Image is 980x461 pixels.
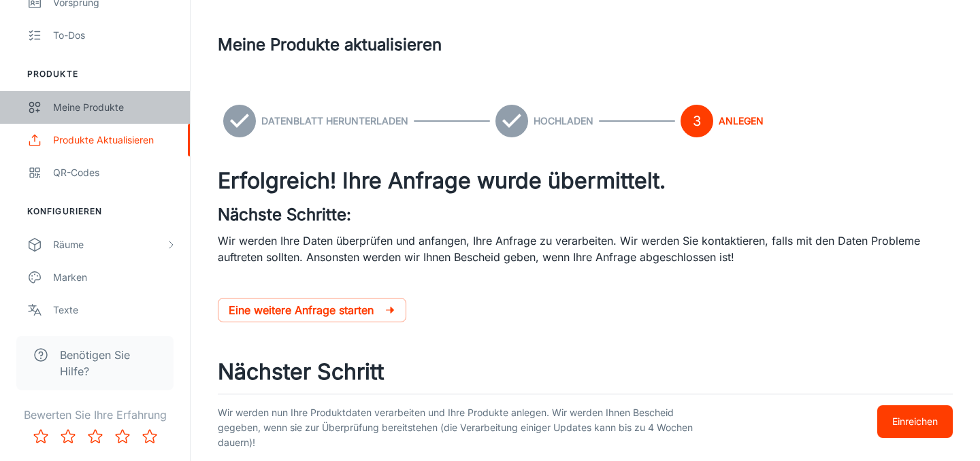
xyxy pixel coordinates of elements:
[109,423,136,450] button: Rate 4 star
[229,302,385,318] p: Eine weitere Anfrage starten
[53,100,176,115] div: Meine Produkte
[261,114,408,129] h6: Datenblatt herunterladen
[53,28,176,43] div: To-dos
[534,114,593,129] h6: Hochladen
[53,133,176,148] div: Produkte aktualisieren
[27,423,54,450] button: Rate 1 star
[218,33,442,57] h1: Meine Produkte aktualisieren
[136,423,163,450] button: Rate 5 star
[877,405,953,438] button: Einreichen
[218,233,953,265] p: Wir werden Ihre Daten überprüfen und anfangen, Ihre Anfrage zu verarbeiten. Wir werden Sie kontak...
[892,414,938,429] p: Einreichen
[53,303,176,318] div: Texte
[53,270,176,285] div: Marken
[693,113,701,129] text: 3
[218,356,953,388] h3: Nächster Schritt
[218,298,406,322] button: Eine weitere Anfrage starten
[54,423,82,450] button: Rate 2 star
[60,347,157,379] span: Benötigen Sie Hilfe?
[82,423,109,450] button: Rate 3 star
[719,114,764,129] h6: Anlegen
[218,203,953,227] p: Nächste Schritte:
[53,165,176,180] div: QR-Codes
[53,237,165,252] div: Räume
[218,165,953,197] h2: Erfolgreich! Ihre Anfrage wurde übermittelt.
[218,405,696,450] p: Wir werden nun Ihre Produktdaten verarbeiten und Ihre Produkte anlegen. Wir werden Ihnen Bescheid...
[11,407,179,423] p: Bewerten Sie Ihre Erfahrung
